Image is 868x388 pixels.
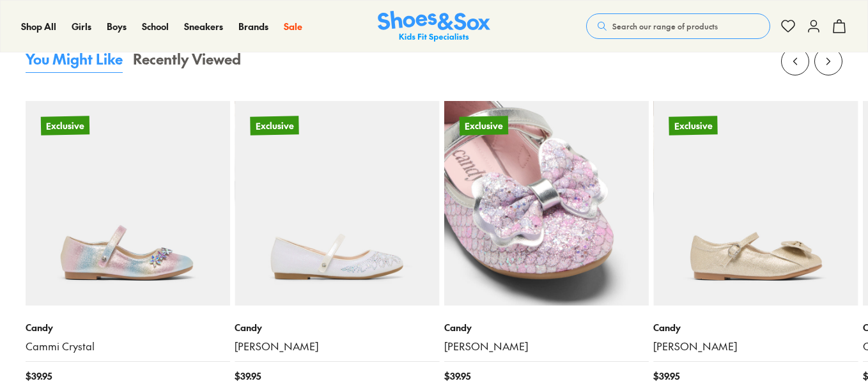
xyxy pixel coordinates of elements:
[378,11,490,42] img: SNS_Logo_Responsive.svg
[184,20,223,33] a: Sneakers
[26,369,52,383] span: $ 39.95
[21,20,56,33] span: Shop All
[653,339,857,353] a: [PERSON_NAME]
[235,369,261,383] span: $ 39.95
[653,369,679,383] span: $ 39.95
[107,20,127,33] a: Boys
[235,339,439,353] a: [PERSON_NAME]
[142,20,169,33] a: School
[72,20,91,33] a: Girls
[26,339,230,353] a: Cammi Crystal
[21,20,56,33] a: Shop All
[653,321,857,334] p: Candy
[107,20,127,33] span: Boys
[669,116,717,136] p: Exclusive
[184,20,223,33] span: Sneakers
[444,321,649,334] p: Candy
[133,49,241,73] button: Recently Viewed
[72,20,91,33] span: Girls
[612,20,718,32] span: Search our range of products
[284,20,302,33] span: Sale
[460,116,508,136] p: Exclusive
[41,116,89,136] p: Exclusive
[444,339,649,353] a: [PERSON_NAME]
[284,20,302,33] a: Sale
[238,20,268,33] a: Brands
[238,20,268,33] span: Brands
[444,369,470,383] span: $ 39.95
[26,49,123,73] button: You Might Like
[235,321,439,334] p: Candy
[26,101,230,306] a: Exclusive
[250,116,298,136] p: Exclusive
[26,321,230,334] p: Candy
[586,13,770,39] button: Search our range of products
[378,11,490,42] a: Shoes & Sox
[142,20,169,33] span: School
